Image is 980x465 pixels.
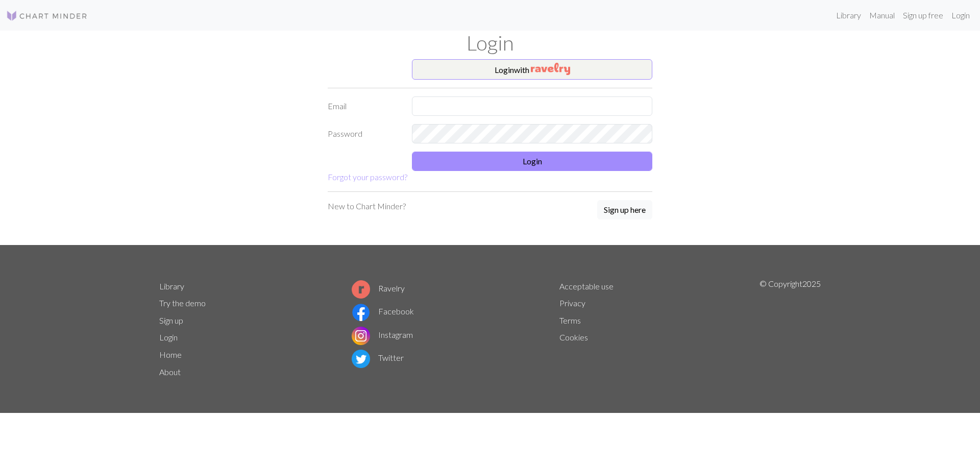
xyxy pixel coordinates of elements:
a: Cookies [559,332,588,342]
a: Library [159,281,184,291]
img: Ravelry [531,63,570,75]
h1: Login [153,31,827,55]
a: Twitter [352,353,404,362]
p: New to Chart Minder? [328,200,406,212]
a: Sign up free [899,5,947,26]
a: Login [159,332,178,342]
p: © Copyright 2025 [759,278,821,381]
a: Sign up here [597,200,652,221]
button: Sign up here [597,200,652,219]
button: Loginwith [412,59,652,80]
img: Ravelry logo [352,280,370,299]
a: Sign up [159,315,183,325]
button: Login [412,152,652,171]
a: About [159,367,181,377]
a: Forgot your password? [328,172,407,182]
a: Ravelry [352,283,405,293]
a: Home [159,350,182,359]
img: Facebook logo [352,303,370,322]
label: Email [322,96,406,116]
img: Logo [6,10,88,22]
a: Facebook [352,306,414,316]
a: Manual [865,5,899,26]
a: Try the demo [159,298,206,308]
a: Privacy [559,298,585,308]
img: Instagram logo [352,327,370,345]
a: Terms [559,315,581,325]
img: Twitter logo [352,350,370,368]
a: Login [947,5,974,26]
a: Instagram [352,330,413,339]
label: Password [322,124,406,143]
a: Library [832,5,865,26]
a: Acceptable use [559,281,614,291]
